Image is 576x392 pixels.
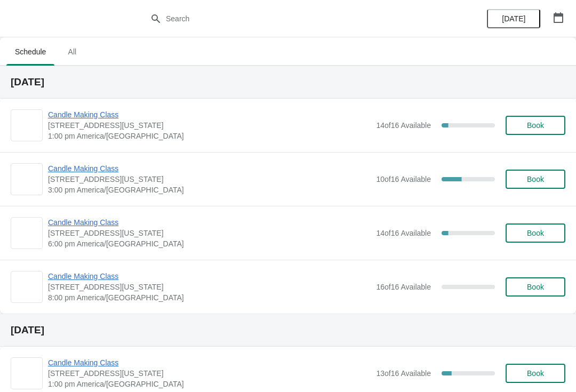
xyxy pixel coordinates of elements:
[527,175,544,183] span: Book
[48,292,371,303] span: 8:00 pm America/[GEOGRAPHIC_DATA]
[11,115,42,136] img: Candle Making Class | 1252 North Milwaukee Avenue, Chicago, Illinois, USA | 1:00 pm America/Chicago
[11,77,565,87] h2: [DATE]
[376,229,431,237] span: 14 of 16 Available
[11,363,42,384] img: Candle Making Class | 1252 North Milwaukee Avenue, Chicago, Illinois, USA | 1:00 pm America/Chicago
[527,229,544,237] span: Book
[48,357,371,368] span: Candle Making Class
[48,131,371,141] span: 1:00 pm America/[GEOGRAPHIC_DATA]
[506,223,565,243] button: Book
[527,121,544,130] span: Book
[6,42,54,61] span: Schedule
[48,379,371,389] span: 1:00 pm America/[GEOGRAPHIC_DATA]
[48,109,371,120] span: Candle Making Class
[11,223,42,244] img: Candle Making Class | 1252 North Milwaukee Avenue, Chicago, Illinois, USA | 6:00 pm America/Chicago
[48,174,371,185] span: [STREET_ADDRESS][US_STATE]
[506,364,565,383] button: Book
[48,238,371,249] span: 6:00 pm America/[GEOGRAPHIC_DATA]
[165,9,432,28] input: Search
[59,42,85,61] span: All
[487,9,540,28] button: [DATE]
[506,277,565,297] button: Book
[376,369,431,378] span: 13 of 16 Available
[48,368,371,379] span: [STREET_ADDRESS][US_STATE]
[502,14,525,23] span: [DATE]
[527,369,544,378] span: Book
[506,170,565,189] button: Book
[48,228,371,238] span: [STREET_ADDRESS][US_STATE]
[48,217,371,228] span: Candle Making Class
[48,120,371,131] span: [STREET_ADDRESS][US_STATE]
[48,163,371,174] span: Candle Making Class
[48,271,371,282] span: Candle Making Class
[11,325,565,335] h2: [DATE]
[527,283,544,291] span: Book
[48,282,371,292] span: [STREET_ADDRESS][US_STATE]
[11,169,42,190] img: Candle Making Class | 1252 North Milwaukee Avenue, Chicago, Illinois, USA | 3:00 pm America/Chicago
[376,283,431,291] span: 16 of 16 Available
[376,121,431,130] span: 14 of 16 Available
[376,175,431,183] span: 10 of 16 Available
[11,277,42,298] img: Candle Making Class | 1252 North Milwaukee Avenue, Chicago, Illinois, USA | 8:00 pm America/Chicago
[506,116,565,135] button: Book
[48,185,371,195] span: 3:00 pm America/[GEOGRAPHIC_DATA]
